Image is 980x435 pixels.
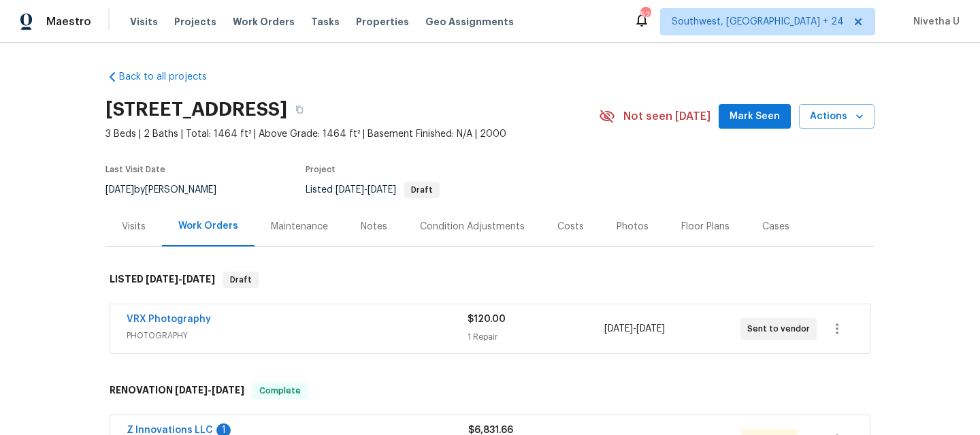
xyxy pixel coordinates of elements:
[810,108,864,125] span: Actions
[287,97,312,122] button: Copy Address
[640,8,650,22] div: 521
[799,104,875,129] button: Actions
[719,104,791,129] button: Mark Seen
[233,15,295,29] span: Work Orders
[254,384,306,398] span: Complete
[110,272,215,288] h6: LISTED
[636,324,665,334] span: [DATE]
[105,165,165,174] span: Last Visit Date
[105,369,875,413] div: RENOVATION [DATE]-[DATE]Complete
[468,315,506,324] span: $120.00
[623,110,710,123] span: Not seen [DATE]
[225,273,257,287] span: Draft
[406,186,438,194] span: Draft
[681,220,730,233] div: Floor Plans
[105,182,233,198] div: by [PERSON_NAME]
[730,108,780,125] span: Mark Seen
[271,220,328,233] div: Maintenance
[908,15,960,29] span: Nivetha U
[127,329,468,342] span: PHOTOGRAPHY
[178,219,238,233] div: Work Orders
[425,15,514,29] span: Geo Assignments
[105,103,287,116] h2: [STREET_ADDRESS]
[174,15,216,29] span: Projects
[175,385,244,395] span: -
[110,383,244,399] h6: RENOVATION
[356,15,409,29] span: Properties
[105,127,599,141] span: 3 Beds | 2 Baths | Total: 1464 ft² | Above Grade: 1464 ft² | Basement Finished: N/A | 2000
[367,185,396,195] span: [DATE]
[212,385,244,395] span: [DATE]
[557,220,584,233] div: Costs
[182,274,215,284] span: [DATE]
[604,324,633,334] span: [DATE]
[420,220,525,233] div: Condition Adjustments
[361,220,387,233] div: Notes
[122,220,146,233] div: Visits
[105,70,236,84] a: Back to all projects
[306,185,440,195] span: Listed
[468,425,513,435] span: $6,831.66
[306,165,336,174] span: Project
[105,258,875,302] div: LISTED [DATE]-[DATE]Draft
[311,17,340,27] span: Tasks
[604,322,665,336] span: -
[46,15,91,29] span: Maestro
[747,322,815,336] span: Sent to vendor
[105,185,134,195] span: [DATE]
[617,220,649,233] div: Photos
[127,425,213,435] a: Z Innovations LLC
[336,185,364,195] span: [DATE]
[672,15,844,29] span: Southwest, [GEOGRAPHIC_DATA] + 24
[175,385,208,395] span: [DATE]
[130,15,158,29] span: Visits
[127,315,211,324] a: VRX Photography
[146,274,178,284] span: [DATE]
[336,185,396,195] span: -
[468,330,604,344] div: 1 Repair
[762,220,789,233] div: Cases
[146,274,215,284] span: -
